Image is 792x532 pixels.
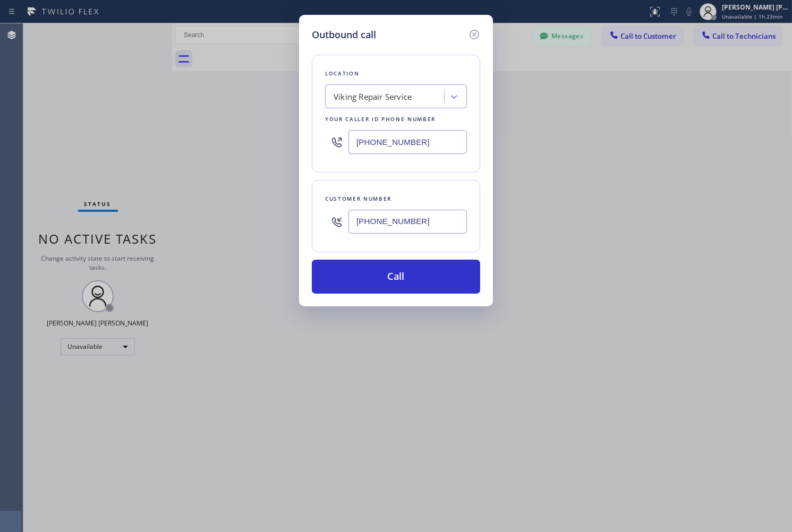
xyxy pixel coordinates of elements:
h5: Outbound call [312,28,376,42]
div: Your caller id phone number [325,114,467,125]
div: Customer number [325,193,467,204]
div: Location [325,68,467,79]
div: Viking Repair Service [334,91,412,103]
button: Call [312,260,480,294]
input: (123) 456-7890 [348,130,467,154]
input: (123) 456-7890 [348,210,467,234]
